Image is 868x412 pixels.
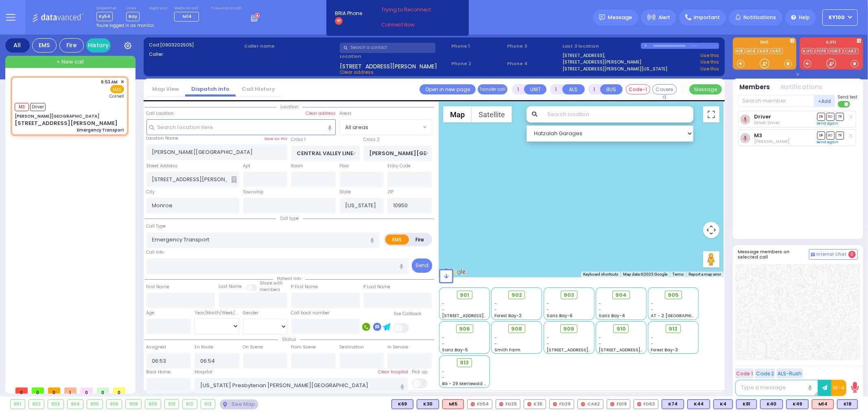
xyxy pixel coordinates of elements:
div: All [5,38,30,53]
div: K74 [662,399,684,409]
button: Internal Chat 0 [809,249,858,260]
span: Driver [30,103,46,111]
span: 6:53 AM [101,79,118,85]
a: K49 [759,48,770,54]
label: Hospital [195,369,212,375]
button: Code 2 [755,368,775,379]
span: M14 [183,13,192,20]
span: - [547,335,549,341]
input: Search location here [146,119,336,135]
button: Transfer call [478,84,507,94]
span: Help [799,14,810,21]
span: - [599,300,601,307]
span: 0 [15,388,28,394]
span: - [599,307,601,313]
button: Ky100 [822,9,858,26]
span: 909 [564,325,575,333]
span: Phone 4 [507,60,560,67]
label: EMS [733,40,796,46]
label: Township [243,189,263,195]
img: red-radio-icon.svg [553,402,557,406]
label: Caller: [149,51,242,58]
a: Use this [700,52,719,59]
label: Clear address [306,110,336,117]
span: [STREET_ADDRESS][PERSON_NAME] [442,313,519,319]
a: Connect Now [381,21,446,28]
span: Notifications [743,14,776,21]
div: 905 [87,400,103,409]
span: - [494,341,497,347]
span: - [547,341,549,347]
label: Call Info [146,249,164,256]
span: Smith Farm [494,347,520,353]
input: Search a contact [340,43,435,53]
img: red-radio-icon.svg [637,402,641,406]
span: - [442,375,445,381]
span: 901 [460,291,469,299]
label: Medic on call [174,6,202,11]
div: FD25 [496,399,520,409]
a: Open this area in Google Maps (opens a new window) [441,267,468,277]
span: - [494,335,497,341]
a: Use this [700,59,719,66]
div: 903 [48,400,63,409]
div: K69 [391,399,413,409]
span: [STREET_ADDRESS][PERSON_NAME] [547,347,623,353]
label: Gender [243,310,258,316]
div: FD29 [549,399,574,409]
span: Ky54 [96,12,113,21]
span: Ky100 [829,14,845,21]
div: 910 [165,400,179,409]
label: Destination [339,344,364,351]
span: All areas [339,119,432,135]
span: Location [276,104,302,110]
span: ✕ [120,79,124,85]
label: In Service [387,344,408,351]
span: - [547,300,549,307]
span: Phone 1 [451,43,504,50]
label: Call Type [146,223,166,230]
span: Trying to Reconnect... [381,6,446,13]
span: + New call [57,58,84,66]
div: BLS [662,399,684,409]
div: BLS [736,399,757,409]
button: Toggle fullscreen view [703,106,719,123]
button: 10-4 [831,380,846,396]
div: 902 [29,400,44,409]
label: Location Name [146,135,179,142]
img: red-radio-icon.svg [499,402,503,406]
a: Use this [700,66,719,72]
span: Status [278,336,300,342]
img: red-radio-icon.svg [581,402,585,406]
div: [PERSON_NAME][GEOGRAPHIC_DATA] [15,113,99,119]
span: 908 [511,325,522,333]
a: History [86,38,111,53]
span: [0903202505] [160,42,194,48]
label: Caller name [244,43,337,50]
label: Use Callback [394,311,422,317]
span: 903 [564,291,574,299]
span: Sanz Bay-4 [599,313,625,319]
label: Save as POI [264,136,287,142]
label: Pick up [412,369,427,375]
div: K44 [687,399,710,409]
a: K40 [771,48,783,54]
span: All areas [345,123,368,131]
label: ZIP [387,189,394,195]
span: - [494,307,497,313]
label: Back Home [146,369,171,375]
a: M14 [746,48,758,54]
div: K18 [837,399,858,409]
span: Patient info [273,276,305,282]
div: K40 [760,399,783,409]
button: Drag Pegman onto the map to open Street View [703,251,719,267]
button: Members [740,83,770,92]
label: From Scene [291,344,316,351]
span: 0 [48,388,60,394]
label: Dispatcher [96,6,117,11]
button: Notifications [781,83,823,92]
span: Message [608,13,632,22]
a: FD63 [829,48,843,54]
div: BLS [713,399,733,409]
div: Year/Month/Week/Day [195,310,239,316]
